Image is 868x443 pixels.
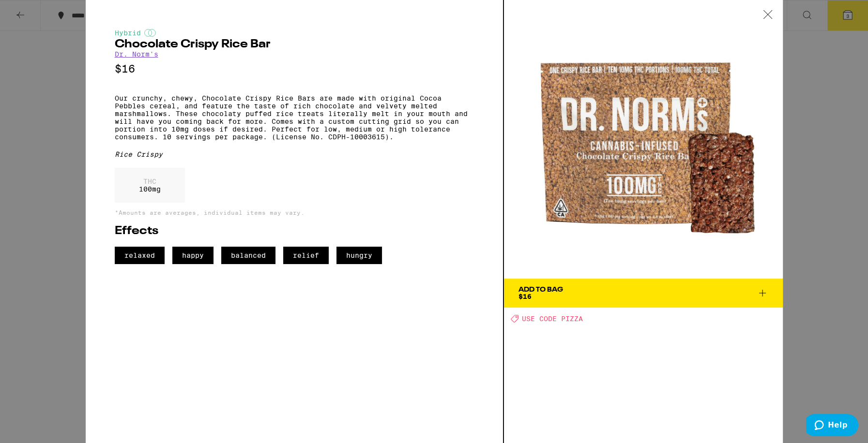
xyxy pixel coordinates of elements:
[115,209,474,216] p: *Amounts are averages, individual items may vary.
[115,39,474,50] h2: Chocolate Crispy Rice Bar
[221,247,275,264] span: balanced
[518,293,532,300] span: $16
[115,63,474,75] p: $16
[115,225,474,237] h2: Effects
[518,286,563,293] div: Add To Bag
[283,247,329,264] span: relief
[806,414,858,438] iframe: Opens a widget where you can find more information
[115,50,158,58] a: Dr. Norm's
[522,315,583,323] span: USE CODE PIZZA
[115,168,185,203] div: 100 mg
[115,150,474,158] div: Rice Crispy
[504,279,783,308] button: Add To Bag$16
[139,177,161,185] p: THC
[144,29,156,37] img: hybridColor.svg
[172,247,213,264] span: happy
[336,247,382,264] span: hungry
[115,29,474,37] div: Hybrid
[115,94,474,141] p: Our crunchy, chewy, Chocolate Crispy Rice Bars are made with original Cocoa Pebbles cereal, and f...
[115,247,165,264] span: relaxed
